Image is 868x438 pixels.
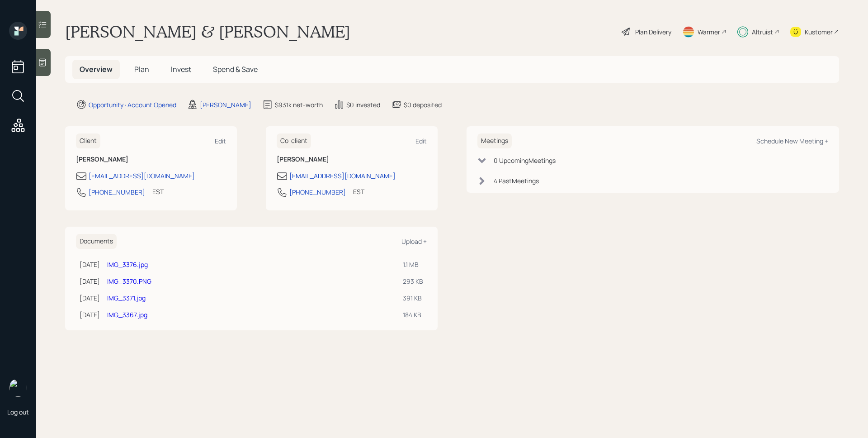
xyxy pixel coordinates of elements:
[107,260,148,269] a: IMG_3376.jpg
[698,27,720,37] div: Warmer
[289,187,346,197] div: [PHONE_NUMBER]
[152,187,164,196] div: EST
[80,276,100,286] div: [DATE]
[494,156,556,165] div: 0 Upcoming Meeting s
[80,293,100,303] div: [DATE]
[415,137,427,145] div: Edit
[756,137,828,145] div: Schedule New Meeting +
[80,310,100,319] div: [DATE]
[80,64,113,74] span: Overview
[494,176,539,186] div: 4 Past Meeting s
[7,408,29,416] div: Log out
[277,156,427,163] h6: [PERSON_NAME]
[107,294,146,302] a: IMG_3371.jpg
[89,171,195,181] div: [EMAIL_ADDRESS][DOMAIN_NAME]
[403,260,423,269] div: 1.1 MB
[403,276,423,286] div: 293 KB
[635,27,671,37] div: Plan Delivery
[752,27,773,37] div: Altruist
[215,137,226,145] div: Edit
[477,133,512,148] h6: Meetings
[76,234,117,249] h6: Documents
[403,310,423,319] div: 184 KB
[404,100,442,109] div: $0 deposited
[134,64,149,74] span: Plan
[80,260,100,269] div: [DATE]
[275,100,323,109] div: $931k net-worth
[65,22,350,42] h1: [PERSON_NAME] & [PERSON_NAME]
[353,187,364,196] div: EST
[89,187,145,197] div: [PHONE_NUMBER]
[171,64,191,74] span: Invest
[289,171,396,181] div: [EMAIL_ADDRESS][DOMAIN_NAME]
[76,156,226,163] h6: [PERSON_NAME]
[805,27,833,37] div: Kustomer
[200,100,251,109] div: [PERSON_NAME]
[76,133,100,148] h6: Client
[277,133,311,148] h6: Co-client
[401,237,427,246] div: Upload +
[107,310,147,319] a: IMG_3367.jpg
[346,100,380,109] div: $0 invested
[213,64,258,74] span: Spend & Save
[403,293,423,303] div: 391 KB
[107,277,151,286] a: IMG_3370.PNG
[89,100,176,109] div: Opportunity · Account Opened
[9,379,27,397] img: james-distasi-headshot.png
